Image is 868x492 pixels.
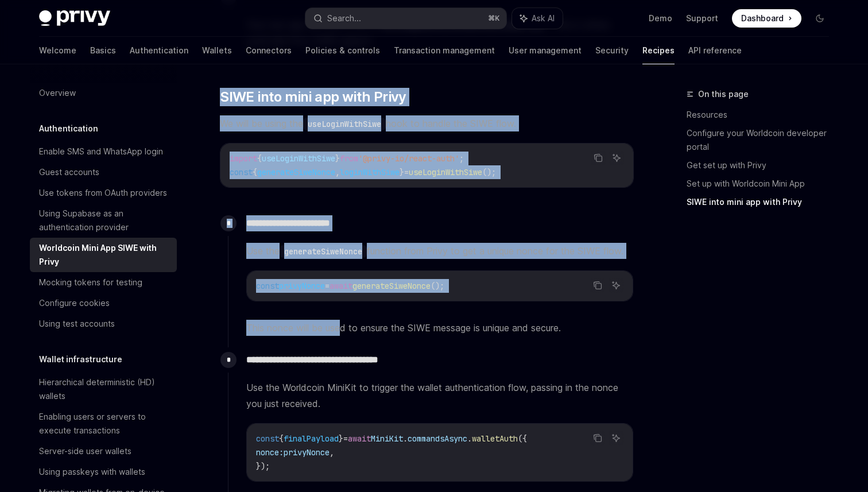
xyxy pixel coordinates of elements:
[30,238,177,272] a: Worldcoin Mini App SIWE with Privy
[279,433,284,444] span: {
[30,372,177,406] a: Hierarchical deterministic (HD) wallets
[39,352,122,366] h5: Wallet infrastructure
[340,167,400,177] span: loginWithSiwe
[687,175,838,193] a: Set up with Worldcoin Mini App
[327,11,361,25] div: Search...
[39,122,98,135] h5: Authentication
[590,431,605,445] button: Copy the contents from the code block
[609,278,623,293] button: Ask AI
[343,433,348,444] span: =
[472,433,518,444] span: walletAuth
[741,13,784,24] span: Dashboard
[532,13,555,24] span: Ask AI
[256,433,279,444] span: const
[687,193,838,211] a: SIWE into mini app with Privy
[590,278,605,293] button: Copy the contents from the code block
[482,167,496,177] span: ();
[39,317,115,331] div: Using test accounts
[30,293,177,313] a: Configure cookies
[335,153,340,164] span: }
[339,433,343,444] span: }
[279,281,325,291] span: privyNonce
[335,167,340,177] span: ,
[488,14,499,23] span: ⌘ K
[352,281,431,291] span: generateSiweNonce
[732,9,801,28] a: Dashboard
[30,313,177,334] a: Using test accounts
[649,13,672,24] a: Demo
[330,447,334,458] span: ,
[246,37,292,64] a: Connectors
[230,153,257,164] span: import
[303,118,386,130] code: useLoginWithSiwe
[280,245,367,258] code: generateSiweNonce
[284,447,330,458] span: privyNonce
[39,10,110,26] img: dark logo
[305,8,506,29] button: Search...⌘K
[698,87,749,101] span: On this page
[687,124,838,156] a: Configure your Worldcoin developer portal
[325,281,330,291] span: =
[348,433,371,444] span: await
[39,207,170,234] div: Using Supabase as an authentication provider
[257,167,335,177] span: generateSiweNonce
[39,86,76,100] div: Overview
[39,37,76,64] a: Welcome
[609,150,624,165] button: Ask AI
[30,462,177,482] a: Using passkeys with wallets
[39,375,170,403] div: Hierarchical deterministic (HD) wallets
[39,241,170,269] div: Worldcoin Mini App SIWE with Privy
[246,243,633,259] span: Use the function from Privy to get a unique nonce for the SIWE flow.
[305,37,380,64] a: Policies & controls
[408,433,467,444] span: commandsAsync
[595,37,629,64] a: Security
[39,296,110,310] div: Configure cookies
[30,406,177,441] a: Enabling users or servers to execute transactions
[30,441,177,462] a: Server-side user wallets
[30,83,177,103] a: Overview
[220,88,406,106] span: SIWE into mini app with Privy
[39,465,145,479] div: Using passkeys with wallets
[330,281,352,291] span: await
[257,153,262,164] span: {
[90,37,116,64] a: Basics
[256,281,279,291] span: const
[340,153,358,164] span: from
[609,431,623,445] button: Ask AI
[39,276,142,289] div: Mocking tokens for testing
[687,106,838,124] a: Resources
[30,272,177,293] a: Mocking tokens for testing
[687,156,838,175] a: Get set up with Privy
[39,165,99,179] div: Guest accounts
[284,433,339,444] span: finalPayload
[400,167,404,177] span: }
[512,8,563,29] button: Ask AI
[403,433,408,444] span: .
[262,153,335,164] span: useLoginWithSiwe
[39,444,131,458] div: Server-side user wallets
[431,281,444,291] span: ();
[253,167,257,177] span: {
[459,153,464,164] span: ;
[467,433,472,444] span: .
[246,379,633,412] span: Use the Worldcoin MiniKit to trigger the wallet authentication flow, passing in the nonce you jus...
[518,433,527,444] span: ({
[230,167,253,177] span: const
[202,37,232,64] a: Wallets
[256,447,284,458] span: nonce:
[811,9,829,28] button: Toggle dark mode
[39,410,170,437] div: Enabling users or servers to execute transactions
[30,141,177,162] a: Enable SMS and WhatsApp login
[394,37,495,64] a: Transaction management
[591,150,606,165] button: Copy the contents from the code block
[256,461,270,471] span: });
[246,320,633,336] span: This nonce will be used to ensure the SIWE message is unique and secure.
[30,183,177,203] a: Use tokens from OAuth providers
[688,37,742,64] a: API reference
[130,37,188,64] a: Authentication
[30,162,177,183] a: Guest accounts
[509,37,582,64] a: User management
[686,13,718,24] a: Support
[371,433,403,444] span: MiniKit
[30,203,177,238] a: Using Supabase as an authentication provider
